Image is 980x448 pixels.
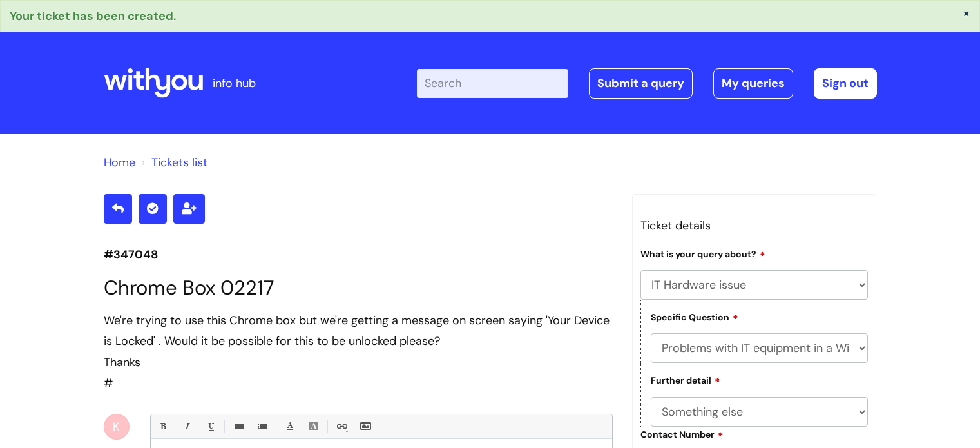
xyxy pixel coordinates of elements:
[814,68,877,98] a: Sign out
[713,68,793,98] a: My queries
[640,247,765,260] label: What is your query about?
[589,68,693,98] a: Submit a query
[305,418,322,434] a: Back Color
[640,427,724,440] label: Contact Number
[104,414,130,440] div: K
[254,418,270,434] a: 1. Ordered List (Ctrl-Shift-8)
[963,7,970,19] button: ×
[104,276,613,300] h1: Chrome Box 02217
[104,155,135,170] a: Home
[104,352,613,373] div: Thanks
[282,418,298,434] a: Font Color
[213,73,256,93] p: info hub
[104,152,135,173] li: Solution home
[640,215,869,236] h3: Ticket details
[651,310,738,323] label: Specific Question
[417,68,877,98] div: | -
[104,310,613,394] div: #
[155,418,171,434] a: Bold (Ctrl-B)
[104,310,613,352] div: We're trying to use this Chrome box but we're getting a message on screen saying 'Your Device is ...
[151,155,207,170] a: Tickets list
[139,152,207,173] li: Tickets list
[178,418,195,434] a: Italic (Ctrl-I)
[230,418,246,434] a: • Unordered List (Ctrl-Shift-7)
[357,418,373,434] a: Insert Image...
[333,418,349,434] a: Link
[417,69,568,97] input: Search
[202,418,218,434] a: Underline(Ctrl-U)
[651,373,720,386] label: Further detail
[104,244,613,265] p: #347048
